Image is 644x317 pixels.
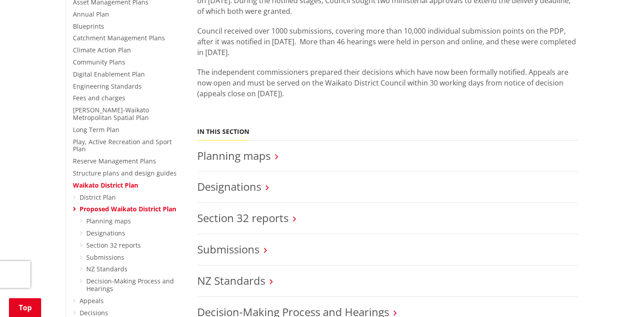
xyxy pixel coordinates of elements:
[73,82,142,90] a: Engineering Standards
[86,217,131,225] a: Planning maps
[73,169,177,177] a: Structure plans and design guides
[197,273,265,288] a: NZ Standards
[197,26,578,58] p: Council received over 1000 submissions, covering more than 10,000 individual submission points on...
[197,67,578,99] p: The independent commissioners prepared their decisions which have now been formally notified. App...
[197,242,259,257] a: Submissions
[73,34,165,42] a: Catchment Management Plans
[197,210,288,225] a: Section 32 reports
[80,308,108,317] a: Decisions
[73,181,138,189] a: Waikato District Plan
[73,46,131,54] a: Climate Action Plan
[73,125,119,134] a: Long Term Plan
[603,279,635,312] iframe: Messenger Launcher
[86,265,127,273] a: NZ Standards
[73,58,125,66] a: Community Plans
[73,22,104,30] a: Blueprints
[197,128,249,136] h5: In this section
[73,94,125,102] a: Fees and charges
[73,137,172,154] a: Play, Active Recreation and Sport Plan
[73,70,145,78] a: Digital Enablement Plan
[197,179,261,194] a: Designations
[73,157,156,165] a: Reserve Management Plans
[73,10,109,18] a: Annual Plan
[86,241,141,249] a: Section 32 reports
[86,277,174,293] a: Decision-Making Process and Hearings
[80,296,104,305] a: Appeals
[86,229,125,237] a: Designations
[73,106,149,122] a: [PERSON_NAME]-Waikato Metropolitan Spatial Plan
[80,193,116,201] a: District Plan
[9,298,41,317] a: Top
[86,253,124,261] a: Submissions
[80,205,176,213] a: Proposed Waikato District Plan
[197,148,271,163] a: Planning maps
